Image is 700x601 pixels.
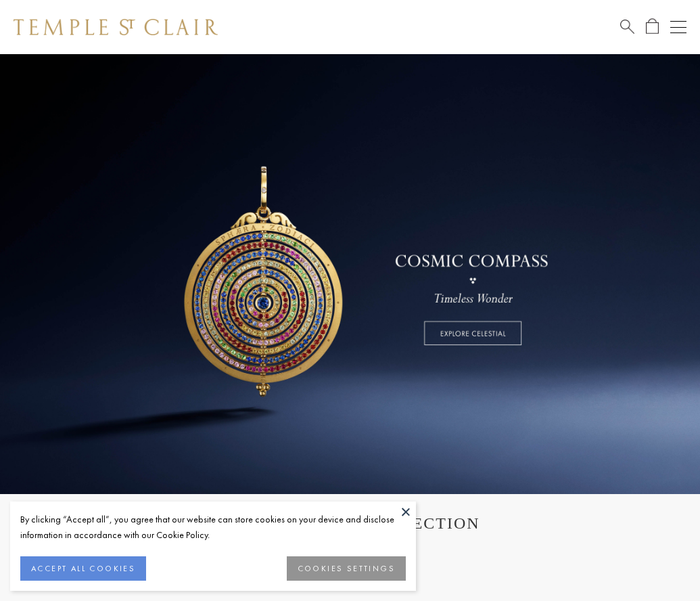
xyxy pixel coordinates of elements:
a: Open Shopping Bag [646,18,659,35]
img: Temple St. Clair [14,19,218,35]
div: By clicking “Accept all”, you agree that our website can store cookies on your device and disclos... [20,512,406,543]
button: Open navigation [670,19,686,35]
button: COOKIES SETTINGS [287,556,406,581]
a: Search [620,18,634,35]
button: ACCEPT ALL COOKIES [20,556,146,581]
